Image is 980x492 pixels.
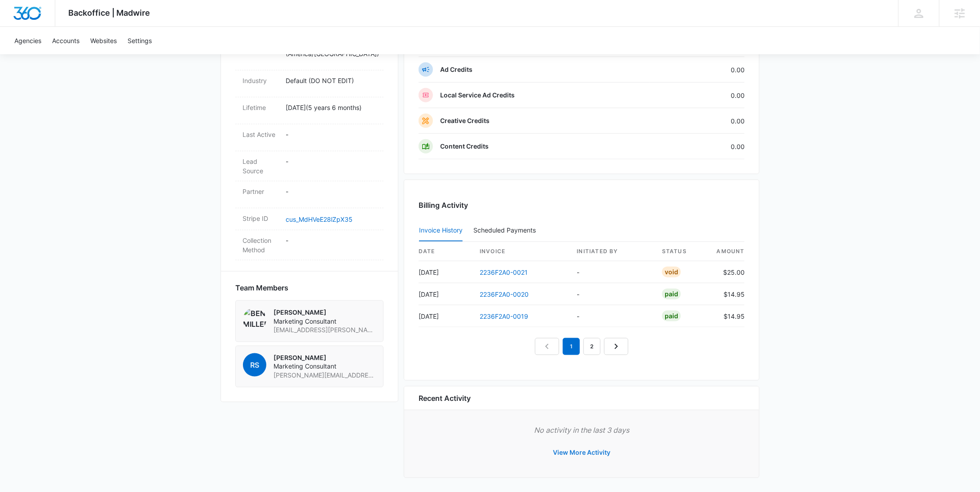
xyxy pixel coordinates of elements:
[286,130,376,139] p: -
[243,236,278,255] dt: Collection Method
[440,142,489,151] p: Content Credits
[662,311,681,321] div: Paid
[274,317,376,326] span: Marketing Consultant
[649,134,745,159] td: 0.00
[440,91,515,100] p: Local Service Ad Credits
[286,103,376,112] p: [DATE] ( 5 years 6 months )
[419,393,471,404] h6: Recent Activity
[243,157,278,176] dt: Lead Source
[122,27,157,54] a: Settings
[235,151,384,181] div: Lead Source-
[649,83,745,108] td: 0.00
[419,305,472,327] td: [DATE]
[419,220,463,242] button: Invoice History
[563,338,580,355] em: 1
[419,200,745,211] h3: Billing Activity
[286,236,376,245] p: -
[286,76,376,85] p: Default (DO NOT EDIT)
[604,338,628,355] a: Next Page
[570,283,655,305] td: -
[472,242,570,261] th: invoice
[235,208,384,230] div: Stripe IDcus_MdHVeE28lZpX35
[286,187,376,196] p: -
[243,130,278,139] dt: Last Active
[286,215,353,223] a: cus_MdHVeE28lZpX35
[570,242,655,261] th: Initiated By
[243,76,278,85] dt: Industry
[440,116,490,125] p: Creative Credits
[274,353,376,362] p: [PERSON_NAME]
[419,283,472,305] td: [DATE]
[9,27,47,54] a: Agencies
[274,371,376,380] span: [PERSON_NAME][EMAIL_ADDRESS][PERSON_NAME][DOMAIN_NAME]
[480,268,528,276] a: 2236F2A0-0021
[480,290,529,298] a: 2236F2A0-0020
[649,57,745,83] td: 0.00
[69,8,150,18] span: Backoffice | Madwire
[235,70,384,97] div: IndustryDefault (DO NOT EDIT)
[480,312,528,320] a: 2236F2A0-0019
[709,305,745,327] td: $14.95
[709,283,745,305] td: $14.95
[473,227,539,233] div: Scheduled Payments
[709,242,745,261] th: amount
[243,214,278,223] dt: Stripe ID
[286,157,376,166] p: -
[274,308,376,317] p: [PERSON_NAME]
[655,242,709,261] th: status
[440,65,472,74] p: Ad Credits
[419,425,745,435] p: No activity in the last 3 days
[235,124,384,151] div: Last Active-
[662,267,681,277] div: Void
[243,353,266,377] span: RS
[570,305,655,327] td: -
[662,289,681,299] div: Paid
[243,308,266,331] img: Ben Miller
[570,261,655,283] td: -
[235,230,384,260] div: Collection Method-
[274,362,376,371] span: Marketing Consultant
[709,261,745,283] td: $25.00
[47,27,85,54] a: Accounts
[583,338,600,355] a: Page 2
[419,242,472,261] th: date
[235,97,384,124] div: Lifetime[DATE](5 years 6 months)
[544,442,619,463] button: View More Activity
[243,103,278,112] dt: Lifetime
[243,187,278,196] dt: Partner
[419,261,472,283] td: [DATE]
[85,27,122,54] a: Websites
[235,282,288,293] span: Team Members
[274,325,376,334] span: [EMAIL_ADDRESS][PERSON_NAME][DOMAIN_NAME]
[649,108,745,134] td: 0.00
[535,338,628,355] nav: Pagination
[235,181,384,208] div: Partner-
